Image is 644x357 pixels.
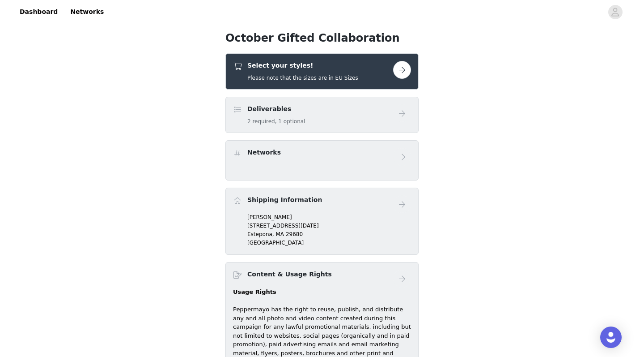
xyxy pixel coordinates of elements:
span: 29680 [286,231,303,237]
div: Select your styles! [225,53,419,90]
strong: Usage Rights [233,288,276,295]
h1: October Gifted Collaboration [225,30,419,46]
div: Networks [225,140,419,181]
a: Dashboard [14,2,63,22]
div: avatar [611,5,619,19]
h4: Shipping Information [247,195,322,205]
h4: Deliverables [247,104,305,114]
h4: Content & Usage Rights [247,270,332,279]
h4: Networks [247,148,281,157]
p: [STREET_ADDRESS][DATE] [247,222,411,230]
a: Networks [65,2,109,22]
p: [PERSON_NAME] [247,213,411,221]
span: Estepona, [247,231,274,237]
h5: Please note that the sizes are in EU Sizes [247,74,358,82]
div: Shipping Information [225,188,419,255]
p: [GEOGRAPHIC_DATA] [247,239,411,247]
h5: 2 required, 1 optional [247,117,305,125]
span: MA [275,231,284,237]
div: Open Intercom Messenger [600,327,622,348]
div: Deliverables [225,97,419,133]
h4: Select your styles! [247,61,358,70]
